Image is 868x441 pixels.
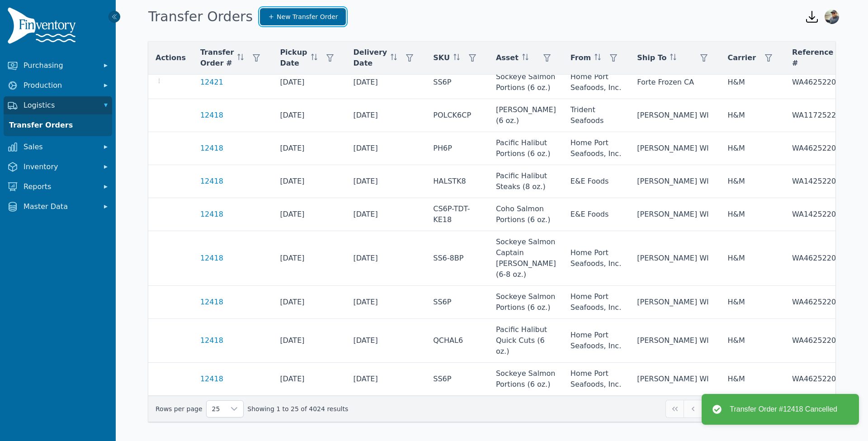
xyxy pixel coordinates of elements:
[346,132,426,165] td: [DATE]
[207,401,226,417] span: Rows per page
[200,374,223,384] a: 12418
[563,165,630,198] td: E&E Foods
[426,286,489,319] td: SS6P
[489,286,563,319] td: Sockeye Salmon Portions (6 oz.)
[273,132,346,165] td: [DATE]
[630,132,720,165] td: [PERSON_NAME] WI
[630,286,720,319] td: [PERSON_NAME] WI
[720,319,785,363] td: H&M
[4,158,112,176] button: Inventory
[489,99,563,132] td: [PERSON_NAME] (6 oz.)
[346,165,426,198] td: [DATE]
[4,198,112,216] button: Master Data
[489,363,563,396] td: Sockeye Salmon Portions (6 oz.)
[24,100,96,111] span: Logistics
[260,8,346,25] a: New Transfer Order
[426,132,489,165] td: PH6P
[200,297,223,308] a: 12418
[273,99,346,132] td: [DATE]
[720,286,785,319] td: H&M
[346,198,426,231] td: [DATE]
[563,319,630,363] td: Home Port Seafoods, Inc.
[280,47,307,69] span: Pickup Date
[426,319,489,363] td: QCHAL6
[630,99,720,132] td: [PERSON_NAME] WI
[346,99,426,132] td: [DATE]
[5,116,110,134] a: Transfer Orders
[563,198,630,231] td: E&E Foods
[24,201,96,212] span: Master Data
[489,319,563,363] td: Pacific Halibut Quick Cuts (6 oz.)
[720,198,785,231] td: H&M
[563,363,630,396] td: Home Port Seafoods, Inc.
[426,165,489,198] td: HALSTK8
[200,110,223,121] a: 12418
[273,165,346,198] td: [DATE]
[354,47,387,69] span: Delivery Date
[496,52,519,63] span: Asset
[630,198,720,231] td: [PERSON_NAME] WI
[7,7,80,47] img: Finventory
[563,231,630,286] td: Home Port Seafoods, Inc.
[426,99,489,132] td: POLCK6CP
[720,66,785,99] td: H&M
[273,198,346,231] td: [DATE]
[156,52,186,63] span: Actions
[825,9,839,24] img: Anthony Armesto
[792,47,833,69] span: Reference #
[637,52,666,63] span: Ship To
[563,99,630,132] td: Trident Seafoods
[630,165,720,198] td: [PERSON_NAME] WI
[273,319,346,363] td: [DATE]
[426,363,489,396] td: SS6P
[346,231,426,286] td: [DATE]
[720,231,785,286] td: H&M
[200,209,223,220] a: 12418
[346,363,426,396] td: [DATE]
[563,132,630,165] td: Home Port Seafoods, Inc.
[200,176,223,187] a: 12418
[4,57,112,75] button: Purchasing
[630,363,720,396] td: [PERSON_NAME] WI
[24,142,96,152] span: Sales
[200,77,223,88] a: 12421
[24,80,96,91] span: Production
[200,47,234,69] span: Transfer Order #
[630,231,720,286] td: [PERSON_NAME] WI
[720,363,785,396] td: H&M
[247,404,348,413] span: Showing 1 to 25 of 4024 results
[563,66,630,99] td: Home Port Seafoods, Inc.
[200,335,223,346] a: 12418
[426,198,489,231] td: CS6P-TDT-KE18
[727,52,756,63] span: Carrier
[4,96,112,114] button: Logistics
[24,181,96,192] span: Reports
[273,286,346,319] td: [DATE]
[200,253,223,264] a: 12418
[273,66,346,99] td: [DATE]
[489,66,563,99] td: Sockeye Salmon Portions (6 oz.)
[4,76,112,95] button: Production
[426,231,489,286] td: SS6-8BP
[273,363,346,396] td: [DATE]
[200,143,223,154] a: 12418
[24,161,96,172] span: Inventory
[148,9,253,25] h1: Transfer Orders
[489,132,563,165] td: Pacific Halibut Portions (6 oz.)
[571,52,591,63] span: From
[433,52,450,63] span: SKU
[489,198,563,231] td: Coho Salmon Portions (6 oz.)
[273,231,346,286] td: [DATE]
[720,132,785,165] td: H&M
[426,66,489,99] td: SS6P
[346,319,426,363] td: [DATE]
[346,66,426,99] td: [DATE]
[489,231,563,286] td: Sockeye Salmon Captain [PERSON_NAME] (6-8 oz.)
[630,319,720,363] td: [PERSON_NAME] WI
[630,66,720,99] td: Forte Frozen CA
[489,165,563,198] td: Pacific Halibut Steaks (8 oz.)
[24,60,96,71] span: Purchasing
[346,286,426,319] td: [DATE]
[730,404,837,415] div: Transfer Order #12418 Cancelled
[4,138,112,156] button: Sales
